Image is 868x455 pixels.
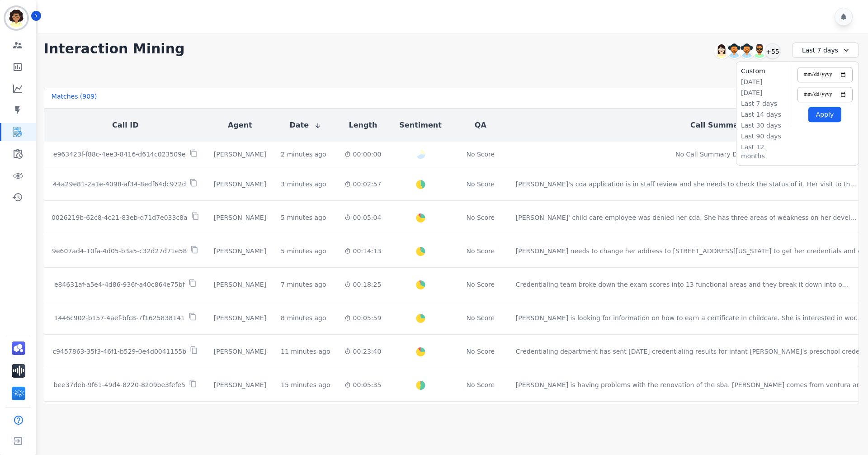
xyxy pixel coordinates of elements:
div: 00:05:04 [344,213,381,222]
button: QA [475,120,486,131]
div: [PERSON_NAME] [214,380,266,389]
p: 9e607ad4-10fa-4d05-b3a5-c32d27d71e58 [52,246,187,256]
li: [DATE] [741,77,786,86]
div: No Score [466,347,495,356]
div: 00:05:59 [344,313,381,322]
button: Agent [228,120,252,131]
div: Matches ( 909 ) [52,92,97,104]
li: Last 7 days [741,99,786,108]
div: [PERSON_NAME] [214,213,266,222]
button: Call Summary [690,120,746,131]
button: Apply [808,107,841,122]
div: [PERSON_NAME] [214,246,266,256]
div: [PERSON_NAME] [214,347,266,356]
p: e84631af-a5e4-4d86-936f-a40c864e75bf [54,280,185,289]
li: Last 30 days [741,121,786,130]
p: 1446c902-b157-4aef-bfc8-7f1625838141 [54,313,185,322]
div: [PERSON_NAME] [214,280,266,289]
div: [PERSON_NAME] [214,150,266,159]
div: 5 minutes ago [281,213,326,222]
div: 5 minutes ago [281,246,326,256]
p: c9457863-35f3-46f1-b529-0e4d0041155b [52,347,186,356]
div: No Score [466,150,495,159]
div: No Score [466,380,495,389]
div: +55 [765,43,780,59]
div: No Score [466,313,495,322]
li: Last 90 days [741,132,786,141]
div: 00:02:57 [344,180,381,189]
div: 00:14:13 [344,246,381,256]
div: Last 7 days [792,43,859,58]
div: 00:18:25 [344,280,381,289]
button: Call ID [112,120,138,131]
div: No Score [466,213,495,222]
div: 00:23:40 [344,347,381,356]
p: 44a29e81-2a1e-4098-af34-8edf64dc972d [53,180,186,189]
div: No Score [466,180,495,189]
div: No Score [466,280,495,289]
div: 15 minutes ago [281,380,330,389]
div: No Score [466,246,495,256]
img: Bordered avatar [5,7,27,29]
div: 3 minutes ago [281,180,326,189]
div: [PERSON_NAME] [214,313,266,322]
button: Length [349,120,377,131]
div: 11 minutes ago [281,347,330,356]
button: Date [289,120,321,131]
p: 0026219b-62c8-4c21-83eb-d71d7e033c8a [52,213,188,222]
p: e963423f-f88c-4ee3-8416-d614c023509e [53,150,186,159]
div: [PERSON_NAME]' child care employee was denied her cda. She has three areas of weakness on her dev... [516,213,856,222]
li: [DATE] [741,88,786,97]
div: 7 minutes ago [281,280,326,289]
div: 00:05:35 [344,380,381,389]
h1: Interaction Mining [44,41,185,57]
div: [PERSON_NAME] is looking for information on how to earn a certificate in childcare. She is intere... [516,313,862,322]
li: Last 12 months [741,142,786,161]
div: [PERSON_NAME]'s cda application is in staff review and she needs to check the status of it. Her v... [516,180,856,189]
li: Last 14 days [741,110,786,119]
div: Credentialing team broke down the exam scores into 13 functional areas and they break it down int... [516,280,848,289]
div: [PERSON_NAME] [214,180,266,189]
li: Custom [741,66,786,76]
div: 00:00:00 [344,150,381,159]
div: 8 minutes ago [281,313,326,322]
div: 2 minutes ago [281,150,326,159]
button: Sentiment [399,120,441,131]
p: bee37deb-9f61-49d4-8220-8209be3fefe5 [54,380,185,389]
